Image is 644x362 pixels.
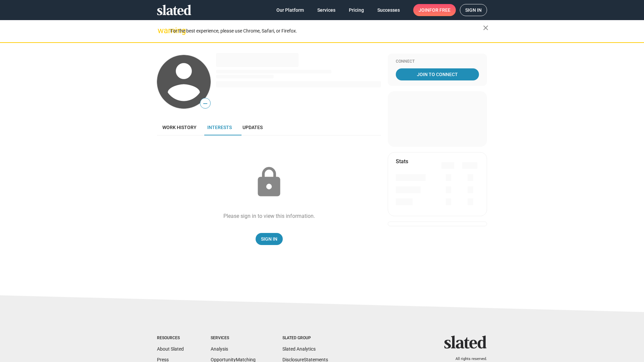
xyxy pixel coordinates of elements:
[237,119,268,135] a: Updates
[252,166,286,199] mat-icon: lock
[349,4,364,16] span: Pricing
[413,4,456,16] a: Joinfor free
[282,346,316,352] a: Slated Analytics
[429,4,450,16] span: for free
[482,24,490,32] mat-icon: close
[396,68,479,80] a: Join To Connect
[158,26,166,35] mat-icon: warning
[372,4,405,16] a: Successes
[397,68,478,80] span: Join To Connect
[312,4,341,16] a: Services
[207,125,232,130] span: Interests
[157,336,184,341] div: Resources
[377,4,400,16] span: Successes
[465,4,482,16] span: Sign in
[157,346,184,352] a: About Slated
[261,233,277,245] span: Sign In
[256,233,283,245] a: Sign In
[460,4,487,16] a: Sign in
[162,125,197,130] span: Work history
[243,125,263,130] span: Updates
[200,99,210,108] span: —
[157,119,202,135] a: Work history
[223,213,315,220] div: Please sign in to view this information.
[419,4,450,16] span: Join
[317,4,335,16] span: Services
[396,158,408,165] mat-card-title: Stats
[202,119,237,135] a: Interests
[396,59,479,64] div: Connect
[170,26,483,36] div: For the best experience, please use Chrome, Safari, or Firefox.
[271,4,309,16] a: Our Platform
[211,346,228,352] a: Analysis
[343,4,369,16] a: Pricing
[282,336,328,341] div: Slated Group
[276,4,304,16] span: Our Platform
[211,336,256,341] div: Services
